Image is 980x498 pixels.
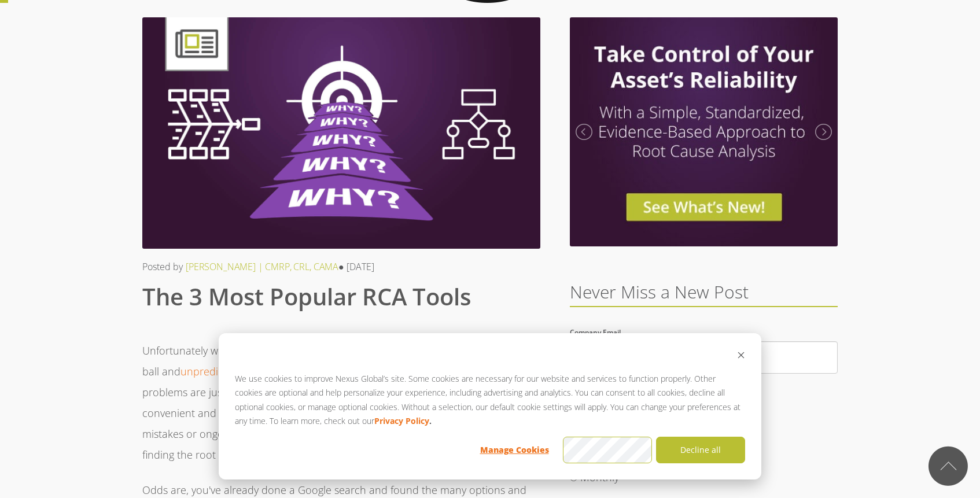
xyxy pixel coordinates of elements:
[570,17,838,246] img: Investigation Optimzier
[235,372,745,429] p: We use cookies to improve Nexus Global’s site. Some cookies are necessary for our website and ser...
[142,260,183,273] span: Posted by
[142,340,540,465] p: Unfortunately when it comes to life and reliability. there isn't a crystal ball and can occur in ...
[186,260,338,273] a: [PERSON_NAME] | CMRP, CRL, CAMA
[180,364,287,378] a: unpredicted problems
[656,437,745,463] button: Decline all
[570,280,749,304] span: Never Miss a New Post
[470,437,559,463] button: Manage Cookies
[563,437,652,463] button: Accept all
[429,414,432,429] strong: .
[570,327,621,337] span: Company Email
[219,333,761,479] div: Cookie banner
[580,470,619,484] span: Monthly
[374,414,429,429] a: Privacy Policy
[338,260,374,273] span: ● [DATE]
[737,349,745,364] button: Dismiss cookie banner
[142,281,471,312] span: The 3 Most Popular RCA Tools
